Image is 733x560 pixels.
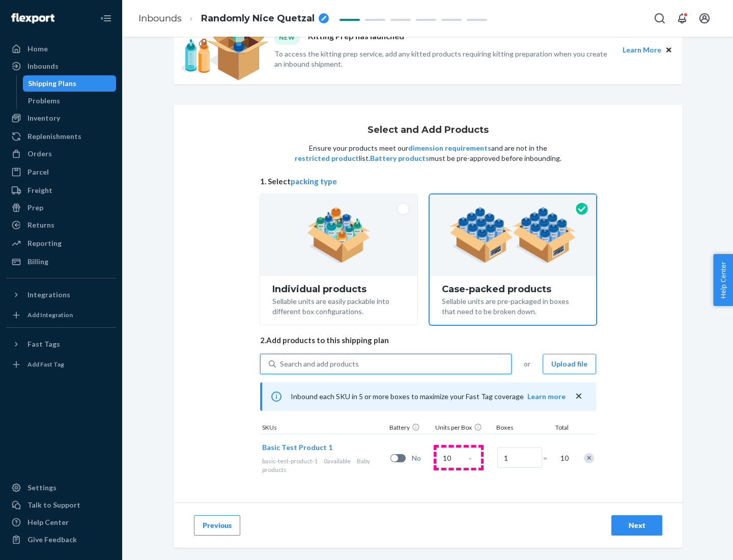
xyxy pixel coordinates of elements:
[27,185,52,195] div: Freight
[6,235,116,251] a: Reporting
[387,423,433,434] div: Battery
[494,423,545,434] div: Boxes
[6,58,116,74] a: Inbounds
[6,146,116,162] a: Orders
[27,517,69,527] div: Help Center
[558,453,569,463] span: 10
[27,61,59,71] div: Inbounds
[574,391,584,402] button: close
[663,44,674,55] button: Close
[201,12,315,25] span: Randomly Nice Quetzal
[272,294,405,317] div: Sellable units are easily packable into different box configurations.
[6,217,116,233] a: Returns
[23,93,117,109] a: Problems
[6,514,116,530] a: Help Center
[260,382,596,411] div: Inbound each SKU in 5 or more boxes to maximize your Fast Tag coverage
[274,49,613,69] p: To access the kitting prep service, add any kitted products requiring kitting preparation when yo...
[370,153,429,163] button: Battery products
[272,284,405,294] div: Individual products
[408,143,491,153] button: dimension requirements
[295,153,359,163] button: restricted product
[308,31,404,44] p: Kitting Prep has launched
[6,110,116,126] a: Inventory
[27,238,62,248] div: Reporting
[524,359,530,369] span: or
[527,391,566,402] button: Learn more
[262,443,332,452] span: Basic Test Product 1
[543,354,596,374] button: Upload file
[27,113,60,123] div: Inventory
[449,207,576,263] img: case-pack.59cecea509d18c883b923b81aeac6d0b.png
[27,500,80,510] div: Talk to Support
[260,335,596,346] span: 2. Add products to this shipping plan
[28,78,76,89] div: Shipping Plans
[27,360,64,369] div: Add Fast Tag
[11,13,54,23] img: Flexport logo
[672,8,692,29] button: Open notifications
[6,480,116,496] a: Settings
[194,515,240,536] button: Previous
[260,176,596,187] span: 1. Select
[27,311,73,319] div: Add Integration
[6,336,116,352] button: Fast Tags
[6,307,116,323] a: Add Integration
[545,423,571,434] div: Total
[260,423,387,434] div: SKUs
[650,8,670,29] button: Open Search Box
[6,164,116,180] a: Parcel
[6,287,116,303] button: Integrations
[442,294,584,317] div: Sellable units are pre-packaged in boxes that need to be broken down.
[6,356,116,373] a: Add Fast Tag
[6,41,116,57] a: Home
[623,44,661,55] button: Learn More
[27,44,48,54] div: Home
[694,8,715,29] button: Open account menu
[138,13,182,24] a: Inbounds
[307,207,371,263] img: individual-pack.facf35554cb0f1810c75b2bd6df2d64e.png
[291,176,337,187] button: packing type
[27,257,48,267] div: Billing
[27,535,77,545] div: Give Feedback
[713,254,733,306] button: Help Center
[130,4,337,34] ol: breadcrumbs
[27,220,54,230] div: Returns
[324,457,351,465] span: 0 available
[23,75,117,92] a: Shipping Plans
[6,182,116,199] a: Freight
[27,339,60,349] div: Fast Tags
[294,143,562,163] p: Ensure your products meet our and are not in the list. must be pre-approved before inbounding.
[27,483,57,493] div: Settings
[27,167,49,177] div: Parcel
[27,149,52,159] div: Orders
[6,200,116,216] a: Prep
[6,497,116,513] a: Talk to Support
[497,447,542,468] input: Number of boxes
[620,520,654,530] div: Next
[262,442,332,453] button: Basic Test Product 1
[27,131,81,142] div: Replenishments
[28,96,60,106] div: Problems
[436,447,481,468] input: Case Quantity
[96,8,116,29] button: Close Navigation
[27,290,70,300] div: Integrations
[433,423,494,434] div: Units per Box
[6,531,116,548] button: Give Feedback
[543,453,553,463] span: =
[584,453,594,463] div: Remove Item
[6,254,116,270] a: Billing
[274,31,300,44] div: NEW
[368,125,489,135] h1: Select and Add Products
[280,359,359,369] div: Search and add products
[262,457,386,474] div: Baby products
[442,284,584,294] div: Case-packed products
[611,515,662,536] button: Next
[412,453,432,463] span: No
[27,203,43,213] div: Prep
[6,128,116,145] a: Replenishments
[262,457,318,465] span: basic-test-product-1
